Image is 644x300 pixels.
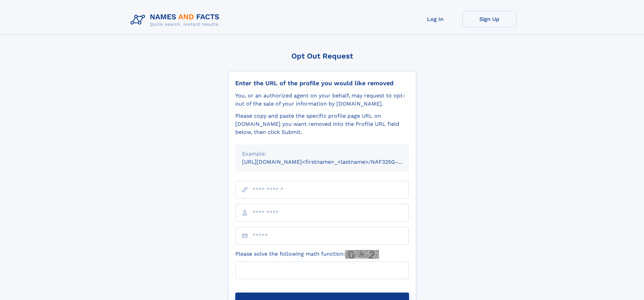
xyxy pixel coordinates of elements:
[235,92,409,108] div: You, or an authorized agent on your behalf, may request to opt-out of the sale of your informatio...
[235,79,409,87] div: Enter the URL of the profile you would like removed
[235,112,409,136] div: Please copy and paste the specific profile page URL on [DOMAIN_NAME] you want removed into the Pr...
[228,52,416,60] div: Opt Out Request
[242,159,422,165] small: [URL][DOMAIN_NAME]<firstname>_<lastname>/NAF325G-xxxxxxxx
[128,11,225,29] img: Logo Names and Facts
[462,11,517,27] a: Sign Up
[235,250,379,259] label: Please solve the following math function:
[242,150,402,158] div: Example:
[408,11,462,27] a: Log In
